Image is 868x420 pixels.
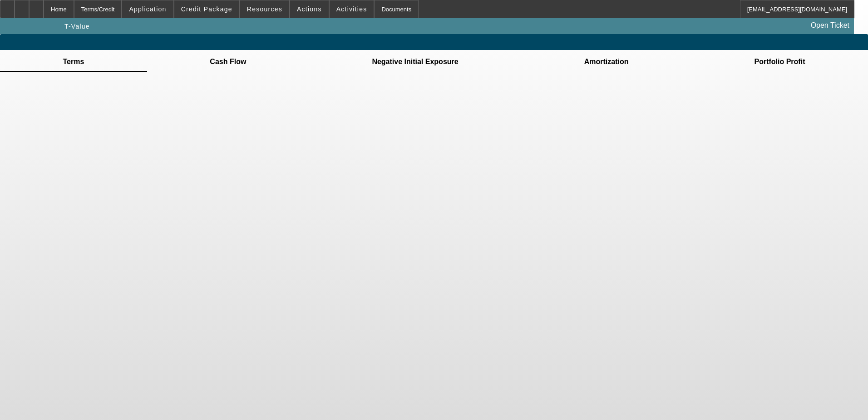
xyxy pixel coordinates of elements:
[174,0,239,18] button: Credit Package
[330,0,374,18] button: Activities
[129,5,166,13] span: Application
[63,58,85,66] td: Terms
[247,5,282,13] span: Resources
[240,0,289,18] button: Resources
[807,18,853,33] a: Open Ticket
[181,5,232,13] span: Credit Package
[297,5,322,13] span: Actions
[209,58,247,66] td: Cash Flow
[290,0,329,18] button: Actions
[584,58,629,66] td: Amortization
[122,0,173,18] button: Application
[371,58,459,66] td: Negative Initial Exposure
[64,23,90,30] span: T-Value
[62,18,92,35] button: T-Value
[754,58,805,66] td: Portfolio Profit
[336,5,367,13] span: Activities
